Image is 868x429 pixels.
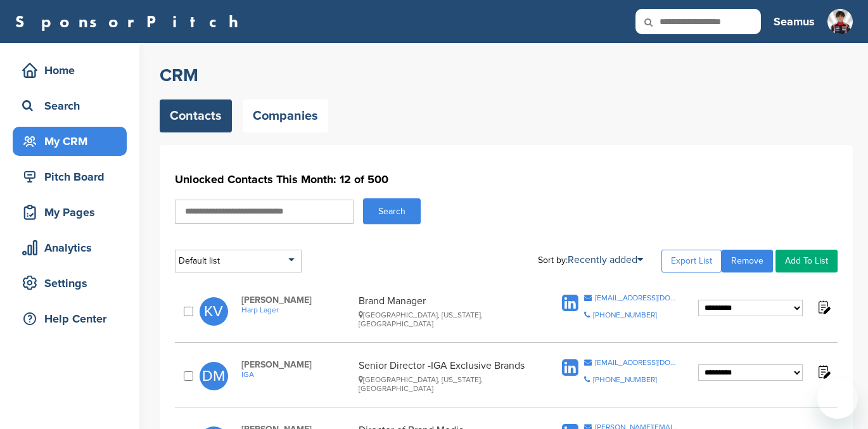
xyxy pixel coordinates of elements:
a: Settings [13,269,127,298]
h1: Unlocked Contacts This Month: 12 of 500 [175,168,838,191]
a: Seamus [774,8,815,35]
div: Home [19,59,127,82]
div: Brand Manager [359,295,533,328]
a: Harp Lager [241,305,352,314]
span: KV [200,297,228,326]
a: Add To List [775,250,838,272]
div: Senior Director -IGA Exclusive Brands [359,359,533,393]
a: Analytics [13,233,127,262]
div: Help Center [19,307,127,330]
a: My CRM [13,127,127,156]
a: Pitch Board [13,162,127,191]
div: [GEOGRAPHIC_DATA], [US_STATE], [GEOGRAPHIC_DATA] [359,311,533,328]
img: Notes [815,299,831,315]
span: DM [200,362,228,390]
a: Export List [661,250,722,272]
a: Help Center [13,304,127,333]
div: Search [19,94,127,117]
h3: Seamus [774,13,815,30]
a: Home [13,56,127,85]
div: [GEOGRAPHIC_DATA], [US_STATE], [GEOGRAPHIC_DATA] [359,375,533,393]
a: Remove [722,250,773,272]
div: Sort by: [538,255,643,265]
div: [EMAIL_ADDRESS][DOMAIN_NAME] [595,359,679,366]
button: Search [363,198,421,224]
div: Default list [175,250,302,272]
iframe: Button to launch messaging window [817,378,858,419]
a: Recently added [568,253,643,266]
div: [PHONE_NUMBER] [593,311,657,319]
a: SponsorPitch [15,13,246,30]
a: IGA [241,370,352,379]
h2: CRM [160,64,853,87]
span: [PERSON_NAME] [241,359,352,370]
span: [PERSON_NAME] [241,295,352,305]
img: Seamus pic [827,9,853,34]
div: [PHONE_NUMBER] [593,376,657,383]
a: My Pages [13,198,127,227]
div: Analytics [19,236,127,259]
a: Search [13,91,127,120]
div: Pitch Board [19,165,127,188]
a: Contacts [160,99,232,132]
div: [EMAIL_ADDRESS][DOMAIN_NAME] [595,294,679,302]
div: My CRM [19,130,127,153]
div: My Pages [19,201,127,224]
a: Companies [243,99,328,132]
img: Notes [815,364,831,380]
div: Settings [19,272,127,295]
